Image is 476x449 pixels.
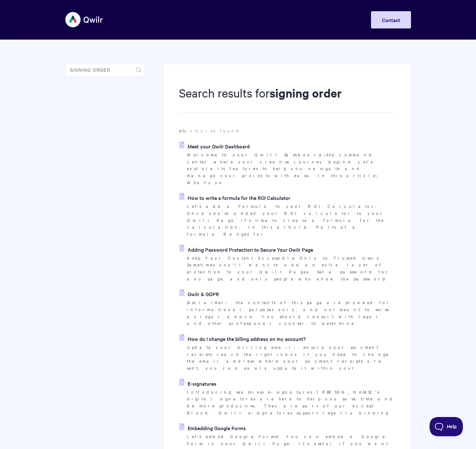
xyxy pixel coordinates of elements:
[179,289,219,299] a: Qwilr & GDPR
[187,151,394,186] p: Welcome to your Qwilr Dashboard—the command center where your creative journey begins! Let's expl...
[179,245,313,254] a: Adding Password Protection to Secure Your Qwilr Page
[179,128,184,134] strong: 41
[187,299,394,327] p: Disclaimer: the contents of this page are provided for informational purposes only, and not meant...
[179,379,216,388] a: E-signatures
[430,417,463,436] iframe: Toggle Customer Support
[179,334,306,343] a: How do I change the billing address on my account?
[187,344,394,372] p: Update your billing email: ensure your payment receipts reach the right inbox If you need to chan...
[187,203,394,238] p: Let's add a Formula to your ROI Calculator. Once you've added your ROI calculator to your Qwilr P...
[179,141,250,151] a: Meet your Qwilr Dashboard
[179,193,290,202] a: How to write a formula for the ROI Calculator
[187,255,394,282] p: Keep Your Content Accessible Only to Trusted Users Sometimes you'll want to add an extra layer of...
[371,11,411,28] a: Contact
[187,389,394,416] p: Introducing seamless e-signatures [PERSON_NAME]'s digital signatures are here to help you save ti...
[179,85,394,113] h1: Search results for
[179,127,394,134] p: articles found
[65,8,103,32] img: Qwilr Help Center
[179,423,246,433] a: Embedding Google Forms
[65,64,145,76] input: Search
[270,85,342,101] strong: signing order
